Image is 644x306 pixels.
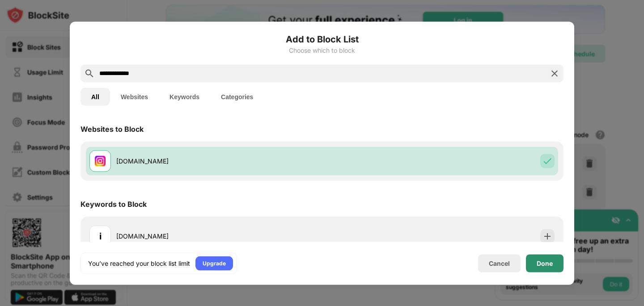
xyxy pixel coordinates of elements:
img: favicons [95,155,106,166]
img: search.svg [84,68,95,79]
div: Choose which to block [80,46,563,54]
div: [DOMAIN_NAME] [116,156,322,166]
div: Cancel [489,260,510,267]
div: Websites to Block [80,124,144,133]
div: [DOMAIN_NAME] [116,231,322,241]
div: Upgrade [203,259,226,268]
div: Keywords to Block [80,199,147,208]
h6: Add to Block List [80,32,563,46]
div: i [99,229,102,243]
button: Websites [110,88,159,105]
button: Categories [210,88,264,105]
button: Keywords [159,88,210,105]
div: You’ve reached your block list limit [88,259,190,268]
button: All [80,88,110,105]
img: search-close [549,68,560,79]
div: Done [537,260,553,267]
